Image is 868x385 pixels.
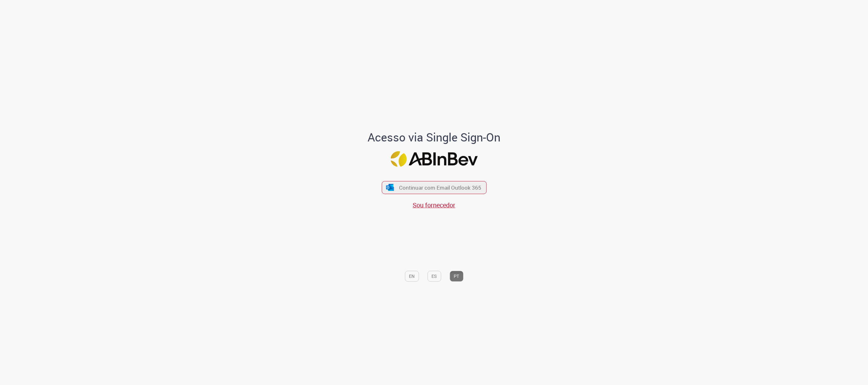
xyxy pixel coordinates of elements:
a: Sou fornecedor [413,201,455,209]
button: ícone Azure/Microsoft 360 Continuar com Email Outlook 365 [382,181,486,194]
img: ícone Azure/Microsoft 360 [386,184,395,191]
h1: Acesso via Single Sign-On [346,131,522,144]
span: Continuar com Email Outlook 365 [399,184,481,191]
button: PT [450,271,463,282]
button: ES [427,271,441,282]
img: Logo ABInBev [390,151,478,166]
button: EN [405,271,419,282]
